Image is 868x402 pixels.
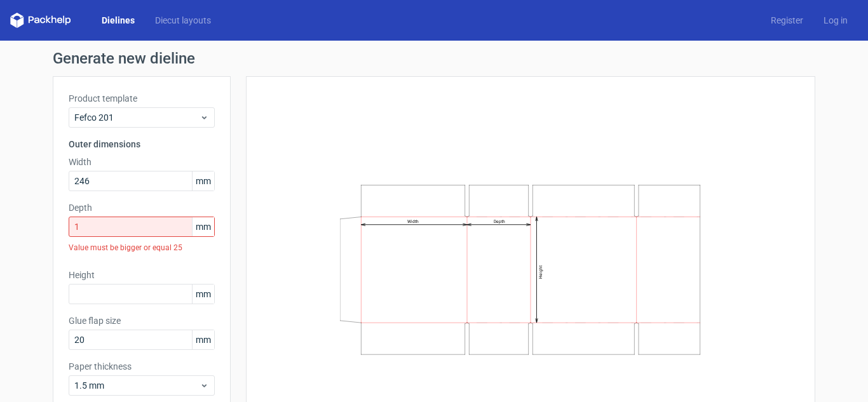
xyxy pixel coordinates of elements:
label: Depth [69,201,215,214]
span: mm [192,330,214,349]
a: Dielines [92,14,145,27]
span: mm [192,217,214,236]
a: Log in [813,14,858,27]
label: Product template [69,92,215,105]
label: Width [69,156,215,168]
span: Fefco 201 [74,111,200,124]
span: mm [192,285,214,304]
span: 1.5 mm [74,379,200,392]
text: Height [538,265,543,279]
text: Width [407,219,419,224]
label: Paper thickness [69,360,215,373]
div: Value must be bigger or equal 25 [69,237,215,258]
label: Glue flap size [69,314,215,327]
span: mm [192,171,214,191]
text: Depth [494,219,505,224]
label: Height [69,269,215,281]
a: Diecut layouts [145,14,221,27]
h3: Outer dimensions [69,138,215,151]
a: Register [761,14,813,27]
h1: Generate new dieline [53,51,815,66]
